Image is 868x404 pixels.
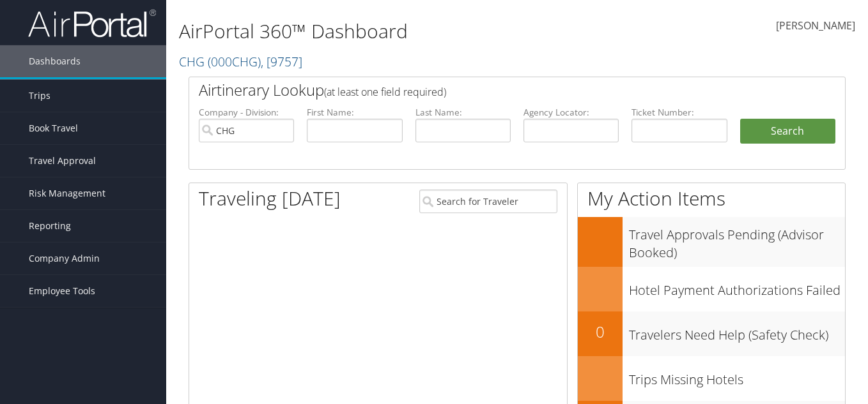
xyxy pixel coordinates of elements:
a: Travel Approvals Pending (Advisor Booked) [578,217,845,266]
label: Company - Division: [199,106,294,119]
h1: My Action Items [578,185,845,212]
span: (at least one field required) [324,85,446,99]
h3: Travel Approvals Pending (Advisor Booked) [629,220,845,262]
button: Search [740,119,835,144]
span: Company Admin [29,243,100,274]
a: Hotel Payment Authorizations Failed [578,267,845,311]
span: Employee Tools [29,275,95,307]
label: Last Name: [415,106,511,119]
h1: AirPortal 360™ Dashboard [179,18,630,45]
span: , [ 9757 ] [261,53,302,70]
span: [PERSON_NAME] [776,19,855,33]
span: Travel Approval [29,145,96,177]
h3: Hotel Payment Authorizations Failed [629,275,845,299]
input: Search for Traveler [419,190,557,213]
h3: Travelers Need Help (Safety Check) [629,320,845,344]
label: First Name: [307,106,402,119]
span: Risk Management [29,177,105,209]
a: [PERSON_NAME] [776,6,855,46]
h1: Traveling [DATE] [199,185,341,212]
span: Dashboards [29,45,81,77]
a: Trips Missing Hotels [578,356,845,401]
span: ( 000CHG ) [208,53,261,70]
a: 0Travelers Need Help (Safety Check) [578,311,845,356]
img: airportal-logo.png [28,8,156,38]
span: Book Travel [29,112,78,144]
label: Ticket Number: [632,106,727,119]
span: Trips [29,80,50,112]
a: CHG [179,53,302,70]
span: Reporting [29,210,71,242]
h3: Trips Missing Hotels [629,364,845,389]
h2: Airtinerary Lookup [199,79,781,101]
label: Agency Locator: [523,106,619,119]
h2: 0 [578,321,623,343]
